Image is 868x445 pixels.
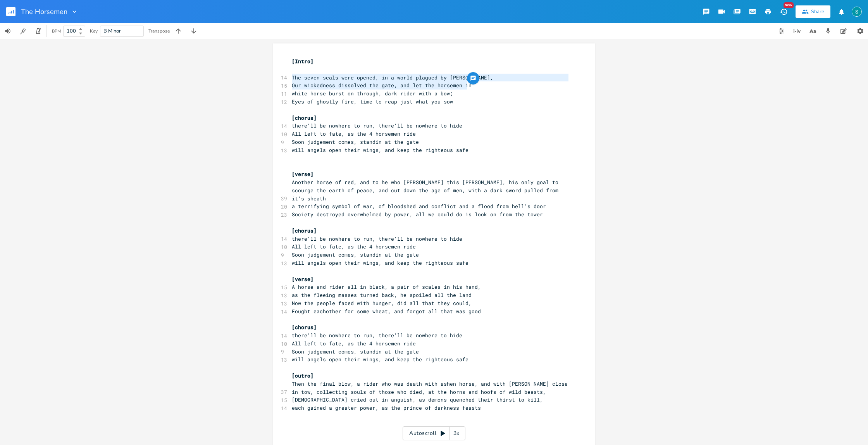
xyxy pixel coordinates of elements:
[796,5,830,18] button: Share
[292,98,453,105] span: Eyes of ghostly fire, time to reap just what you sow
[292,348,419,355] span: Soon judgement comes, standin at the gate
[292,324,317,331] span: [chorus]
[784,2,794,8] div: New
[292,171,313,178] span: [verse]
[811,8,824,15] div: Share
[292,251,419,258] span: Soon judgement comes, standin at the gate
[292,58,313,65] span: [Intro]
[292,114,317,121] span: [chorus]
[292,308,481,315] span: Fought eachother for some wheat, and forgot all that was good
[292,227,317,234] span: [chorus]
[103,28,121,34] span: B Minor
[21,8,67,15] span: The Horsemen
[292,356,468,363] span: will angels open their wings, and keep the righteous safe
[292,203,546,210] span: a terrifying symbol of war, of bloodshed and conflict and a flood from hell's door
[292,300,472,307] span: Now the people faced with hunger, did all that they could,
[292,235,462,242] span: there'll be nowhere to run, there'll be nowhere to hide
[292,372,313,379] span: [outro]
[292,291,472,298] span: as the fleeing masses turned back, he spoiled all the land
[292,283,481,290] span: A horse and rider all in black, a pair of scales in his hand,
[292,74,506,81] span: The seven seals were opened, in a world plagued by [PERSON_NAME],
[52,29,61,33] div: BPM
[292,90,453,97] span: white horse burst on through, dark rider with a bow;
[292,179,561,202] span: Another horse of red, and to he who [PERSON_NAME] this [PERSON_NAME], his only goal to scourge th...
[449,426,463,440] div: 3x
[852,7,862,17] img: Stevie Jay
[292,332,462,339] span: there'll be nowhere to run, there'll be nowhere to hide
[148,29,170,33] div: Transpose
[90,29,98,33] div: Key
[292,122,462,129] span: there'll be nowhere to run, there'll be nowhere to hide
[292,259,468,266] span: will angels open their wings, and keep the righteous safe
[292,82,472,89] span: Our wickedness dissolved the gate, and let the horsemen in
[292,404,481,411] span: each gained a greater power, as the prince of darkness feasts
[292,340,416,347] span: All left to fate, as the 4 horsemen ride
[292,396,543,403] span: [DEMOGRAPHIC_DATA] cried out in anguish, as demons quenched their thirst to kill,
[292,138,419,145] span: Soon judgement comes, standin at the gate
[292,276,313,283] span: [verse]
[292,147,468,154] span: will angels open their wings, and keep the righteous safe
[403,426,465,440] div: Autoscroll
[292,211,543,218] span: Society destroyed overwhelmed by power, all we could do is look on from the tower
[292,243,416,250] span: All left to fate, as the 4 horsemen ride
[292,130,416,137] span: All left to fate, as the 4 horsemen ride
[776,5,791,19] button: New
[292,380,571,395] span: Then the final blow, a rider who was death with ashen horse, and with [PERSON_NAME] close in tow,...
